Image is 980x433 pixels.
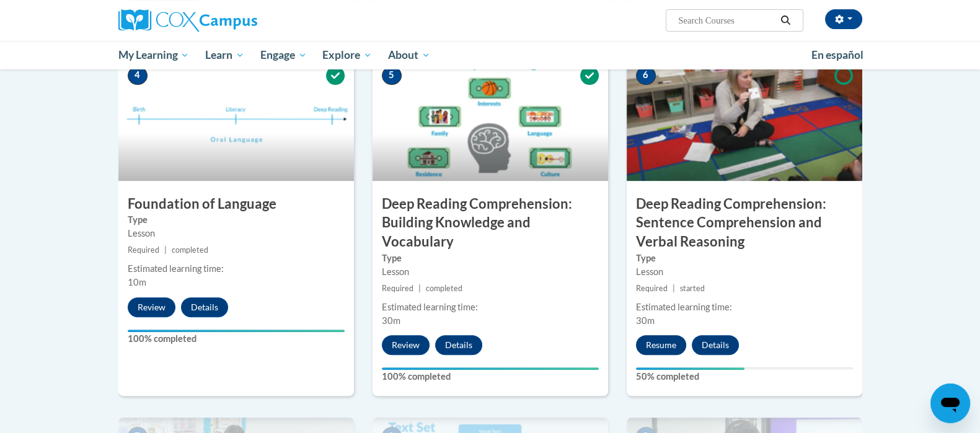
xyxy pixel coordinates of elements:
button: Details [692,335,739,355]
iframe: Button to launch messaging window, conversation in progress [930,383,970,423]
a: Cox Campus [118,9,354,32]
span: 5 [382,66,402,85]
span: Engage [260,48,307,63]
span: 6 [636,66,656,85]
h3: Deep Reading Comprehension: Building Knowledge and Vocabulary [373,195,608,251]
button: Review [382,335,430,355]
a: About [380,41,438,69]
span: Explore [322,48,372,63]
div: Lesson [382,265,599,279]
label: 100% completed [128,332,345,346]
label: Type [636,251,853,265]
button: Review [128,297,175,317]
input: Search Courses [677,13,776,28]
label: Type [382,251,599,265]
span: Required [128,245,159,255]
div: Lesson [636,265,853,279]
div: Your progress [636,367,744,370]
span: completed [426,284,462,293]
span: 30m [636,315,655,326]
span: completed [172,245,208,255]
a: Engage [252,41,315,69]
span: Required [636,284,668,293]
div: Estimated learning time: [636,300,853,314]
h3: Foundation of Language [118,195,354,214]
a: Learn [197,41,252,69]
span: Learn [205,48,244,63]
a: My Learning [110,41,198,69]
a: En español [803,42,872,68]
div: Your progress [382,367,599,370]
span: | [164,245,167,255]
button: Account Settings [825,9,862,29]
span: | [673,284,675,293]
button: Search [776,13,795,28]
div: Main menu [100,41,881,69]
span: | [418,284,421,293]
span: Required [382,284,413,293]
div: Your progress [128,330,345,332]
img: Cox Campus [118,9,257,32]
span: My Learning [118,48,189,63]
button: Details [181,297,228,317]
h3: Deep Reading Comprehension: Sentence Comprehension and Verbal Reasoning [627,195,862,251]
div: Estimated learning time: [382,300,599,314]
img: Course Image [373,57,608,181]
span: 30m [382,315,400,326]
img: Course Image [627,57,862,181]
label: 50% completed [636,370,853,383]
button: Resume [636,335,686,355]
span: started [680,284,705,293]
img: Course Image [118,57,354,181]
span: 4 [128,66,148,85]
span: En español [811,48,863,61]
span: 10m [128,277,146,287]
div: Estimated learning time: [128,262,345,276]
div: Lesson [128,227,345,240]
label: Type [128,213,345,227]
a: Explore [314,41,380,69]
button: Details [435,335,482,355]
label: 100% completed [382,370,599,383]
span: About [388,48,430,63]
